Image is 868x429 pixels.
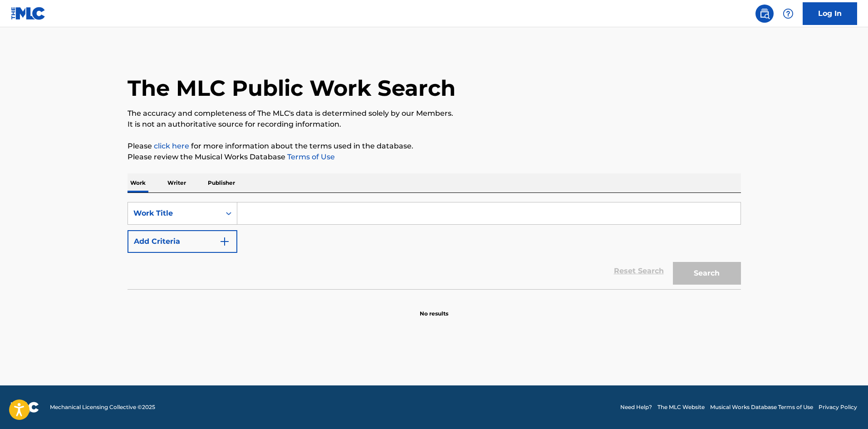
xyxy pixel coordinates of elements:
[128,119,741,130] p: It is not an authoritative source for recording information.
[133,208,215,219] div: Work Title
[154,142,189,150] a: click here
[128,152,741,163] p: Please review the Musical Works Database
[11,402,39,413] img: logo
[657,403,705,411] a: The MLC Website
[783,8,794,19] img: help
[620,403,652,411] a: Need Help?
[803,2,857,25] a: Log In
[128,141,741,152] p: Please for more information about the terms used in the database.
[710,403,813,411] a: Musical Works Database Terms of Use
[128,173,148,192] p: Work
[219,236,230,247] img: 9d2ae6d4665cec9f34b9.svg
[128,74,456,102] h1: The MLC Public Work Search
[819,403,857,411] a: Privacy Policy
[759,8,770,19] img: search
[779,5,797,23] div: Help
[11,7,46,20] img: MLC Logo
[165,173,189,192] p: Writer
[205,173,238,192] p: Publisher
[128,230,237,253] button: Add Criteria
[420,299,448,318] p: No results
[128,202,741,289] form: Search Form
[50,403,155,411] span: Mechanical Licensing Collective © 2025
[755,5,774,23] a: Public Search
[128,108,741,119] p: The accuracy and completeness of The MLC's data is determined solely by our Members.
[285,153,335,161] a: Terms of Use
